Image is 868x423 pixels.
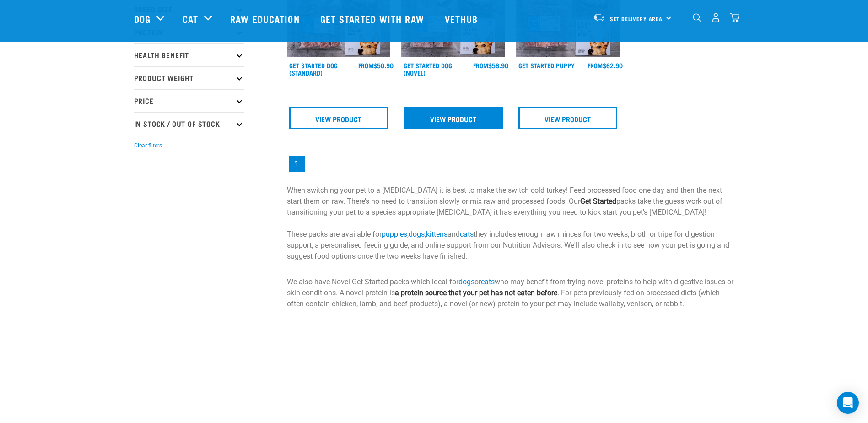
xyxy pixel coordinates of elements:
[588,64,603,67] span: FROM
[287,154,734,174] nav: pagination
[134,89,244,112] p: Price
[580,197,616,206] strong: Get Started
[134,43,244,66] p: Health Benefit
[693,13,701,22] img: home-icon-1@2x.png
[436,0,490,37] a: Vethub
[518,107,618,129] a: View Product
[287,277,734,309] p: We also have Novel Get Started packs which ideal for or who may benefit from trying novel protein...
[460,230,474,239] a: cats
[289,64,338,74] a: Get Started Dog (Standard)
[289,156,305,172] a: Page 1
[588,62,623,69] div: $62.90
[426,230,447,239] a: kittens
[134,66,244,89] p: Product Weight
[183,12,198,26] a: Cat
[289,107,388,129] a: View Product
[711,13,721,22] img: user.png
[409,230,425,239] a: dogs
[221,0,311,37] a: Raw Education
[730,13,739,22] img: home-icon@2x.png
[287,185,734,262] p: When switching your pet to a [MEDICAL_DATA] it is best to make the switch cold turkey! Feed proce...
[481,277,495,286] a: cats
[473,64,488,67] span: FROM
[518,64,575,67] a: Get Started Puppy
[358,64,373,67] span: FROM
[382,230,407,239] a: puppies
[134,112,244,135] p: In Stock / Out Of Stock
[404,107,503,129] a: View Product
[458,277,474,286] a: dogs
[473,62,508,69] div: $56.90
[593,13,605,22] img: van-moving.png
[134,12,151,26] a: Dog
[134,141,162,150] button: Clear filters
[311,0,436,37] a: Get started with Raw
[395,288,557,297] strong: a protein source that your pet has not eaten before
[837,392,859,414] div: Open Intercom Messenger
[358,62,394,69] div: $50.90
[404,64,452,74] a: Get Started Dog (Novel)
[610,17,663,20] span: Set Delivery Area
